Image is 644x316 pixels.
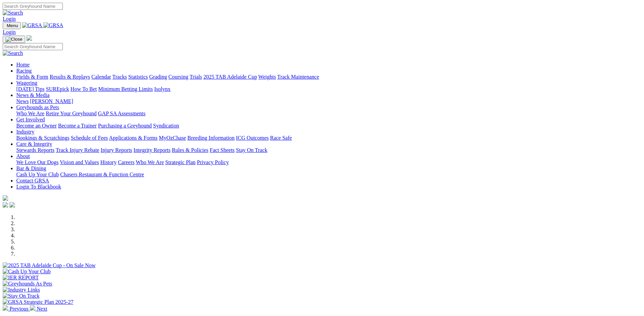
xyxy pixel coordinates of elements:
[60,159,99,165] a: Vision and Values
[46,86,69,92] a: SUREpick
[16,178,49,183] a: Contact GRSA
[3,36,25,43] button: Toggle navigation
[7,23,18,28] span: Menu
[16,86,44,92] a: [DATE] Tips
[3,29,16,35] a: Login
[37,306,47,312] span: Next
[16,153,30,159] a: About
[16,80,37,86] a: Wagering
[30,306,47,312] a: Next
[16,62,30,67] a: Home
[3,281,52,287] img: Greyhounds As Pets
[258,74,276,80] a: Weights
[10,306,29,312] span: Previous
[3,202,8,208] img: facebook.svg
[277,74,319,80] a: Track Maintenance
[3,22,21,29] button: Toggle navigation
[43,22,63,28] img: GRSA
[56,147,99,153] a: Track Injury Rebate
[172,147,208,153] a: Rules & Policies
[3,3,63,10] input: Search
[270,135,292,141] a: Race Safe
[154,86,170,92] a: Isolynx
[98,86,153,92] a: Minimum Betting Limits
[3,269,51,275] img: Cash Up Your Club
[16,111,641,117] div: Greyhounds as Pets
[16,68,32,74] a: Racing
[203,74,257,80] a: 2025 TAB Adelaide Cup
[136,159,164,165] a: Who We Are
[159,135,186,141] a: MyOzChase
[16,172,641,178] div: Bar & Dining
[109,135,158,141] a: Applications & Forms
[16,129,34,135] a: Industry
[30,305,35,311] img: chevron-right-pager-white.svg
[98,123,152,129] a: Purchasing a Greyhound
[71,86,97,92] a: How To Bet
[16,123,641,129] div: Get Involved
[236,135,269,141] a: ICG Outcomes
[16,74,641,80] div: Racing
[26,35,32,41] img: logo-grsa-white.png
[118,159,134,165] a: Careers
[16,135,641,141] div: Industry
[16,98,29,104] a: News
[91,74,111,80] a: Calendar
[58,123,97,129] a: Become a Trainer
[210,147,235,153] a: Fact Sheets
[165,159,196,165] a: Strategic Plan
[16,147,641,153] div: Care & Integrity
[100,147,132,153] a: Injury Reports
[100,159,116,165] a: History
[3,43,63,50] input: Search
[16,86,641,92] div: Wagering
[22,22,42,28] img: GRSA
[189,74,202,80] a: Trials
[16,111,44,116] a: Who We Are
[16,147,54,153] a: Stewards Reports
[16,159,58,165] a: We Love Our Dogs
[128,74,148,80] a: Statistics
[30,98,73,104] a: [PERSON_NAME]
[50,74,90,80] a: Results & Replays
[16,98,641,104] div: News & Media
[16,117,45,122] a: Get Involved
[16,141,52,147] a: Care & Integrity
[5,37,22,42] img: Close
[16,74,48,80] a: Fields & Form
[3,306,30,312] a: Previous
[187,135,235,141] a: Breeding Information
[197,159,229,165] a: Privacy Policy
[3,275,39,281] img: IER REPORT
[10,202,15,208] img: twitter.svg
[98,111,146,116] a: GAP SA Assessments
[16,135,69,141] a: Bookings & Scratchings
[3,195,8,201] img: logo-grsa-white.png
[236,147,267,153] a: Stay On Track
[3,50,23,56] img: Search
[3,10,23,16] img: Search
[16,184,61,190] a: Login To Blackbook
[16,92,50,98] a: News & Media
[46,111,97,116] a: Retire Your Greyhound
[3,16,16,22] a: Login
[16,165,46,171] a: Bar & Dining
[16,159,641,165] div: About
[112,74,127,80] a: Tracks
[133,147,170,153] a: Integrity Reports
[16,172,59,177] a: Cash Up Your Club
[3,262,96,269] img: 2025 TAB Adelaide Cup - On Sale Now
[149,74,167,80] a: Grading
[3,287,40,293] img: Industry Links
[60,172,144,177] a: Chasers Restaurant & Function Centre
[153,123,179,129] a: Syndication
[3,293,39,299] img: Stay On Track
[16,104,59,110] a: Greyhounds as Pets
[168,74,188,80] a: Coursing
[16,123,57,129] a: Become an Owner
[71,135,108,141] a: Schedule of Fees
[3,299,73,305] img: GRSA Strategic Plan 2025-27
[3,305,8,311] img: chevron-left-pager-white.svg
